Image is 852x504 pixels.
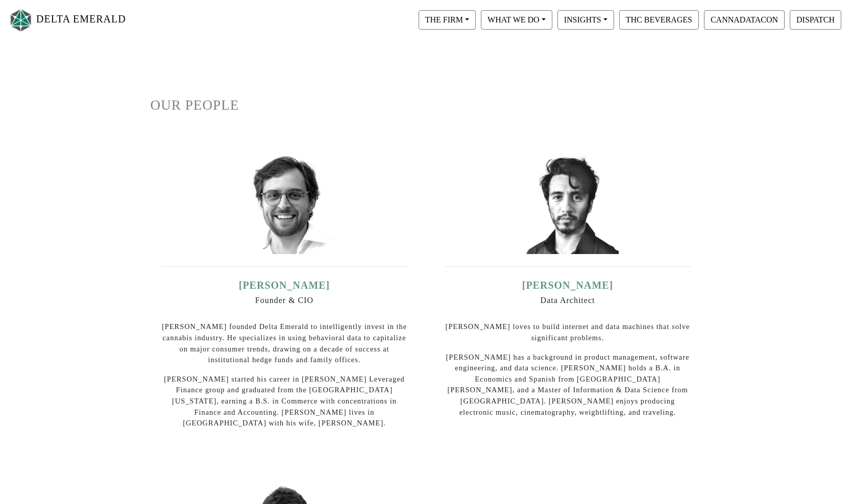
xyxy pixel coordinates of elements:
a: CANNADATACON [701,15,787,23]
a: DELTA EMERALD [8,4,126,36]
a: DISPATCH [787,15,844,23]
img: david [517,152,619,254]
button: THC BEVERAGES [619,10,699,30]
button: THE FIRM [419,10,476,30]
p: [PERSON_NAME] founded Delta Emerald to intelligently invest in the cannabis industry. He speciali... [161,321,408,365]
a: [PERSON_NAME] [239,280,330,291]
button: INSIGHTS [557,10,614,30]
a: [PERSON_NAME] [522,280,614,291]
p: [PERSON_NAME] started his career in [PERSON_NAME] Leveraged Finance group and graduated from the ... [161,374,408,429]
button: WHAT WE DO [481,10,552,30]
button: CANNADATACON [704,10,785,30]
img: ian [233,152,335,254]
h1: OUR PEOPLE [151,97,702,114]
h6: Founder & CIO [161,295,408,305]
p: [PERSON_NAME] has a background in product management, software engineering, and data science. [PE... [444,352,692,418]
button: DISPATCH [790,10,841,30]
h6: Data Architect [444,295,692,305]
a: THC BEVERAGES [617,15,701,23]
img: Logo [8,7,34,34]
p: [PERSON_NAME] loves to build internet and data machines that solve significant problems. [444,321,692,343]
